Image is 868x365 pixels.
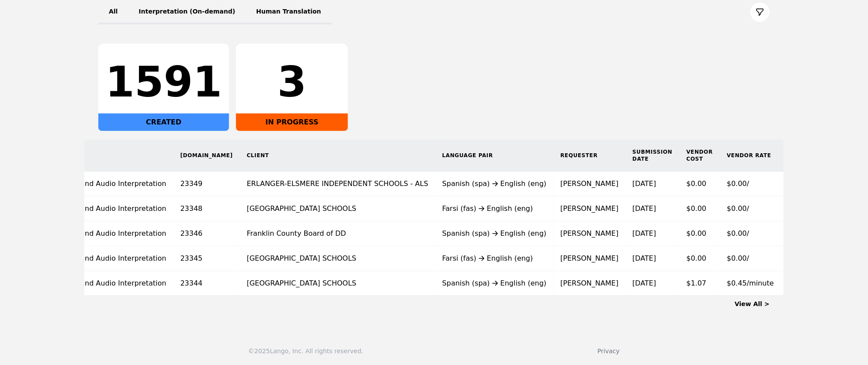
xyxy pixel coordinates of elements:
[45,140,174,172] th: Type
[625,140,679,172] th: Submission Date
[240,196,435,221] td: [GEOGRAPHIC_DATA] SCHOOLS
[174,221,240,246] td: 23346
[174,246,240,271] td: 23345
[435,140,554,172] th: Language Pair
[240,221,435,246] td: Franklin County Board of DD
[240,246,435,271] td: [GEOGRAPHIC_DATA] SCHOOLS
[174,271,240,296] td: 23344
[45,246,174,271] td: On-Demand Audio Interpretation
[98,114,229,131] div: CREATED
[727,279,774,287] span: $0.45/minute
[553,246,625,271] td: [PERSON_NAME]
[553,271,625,296] td: [PERSON_NAME]
[236,114,348,131] div: IN PROGRESS
[680,196,720,221] td: $0.00
[632,254,656,262] time: [DATE]
[442,253,547,264] div: Farsi (fas) English (eng)
[632,229,656,238] time: [DATE]
[45,221,174,246] td: On-Demand Audio Interpretation
[45,172,174,196] td: On-Demand Audio Interpretation
[553,172,625,196] td: [PERSON_NAME]
[45,196,174,221] td: On-Demand Audio Interpretation
[781,140,847,172] th: Status
[442,179,547,189] div: Spanish (spa) English (eng)
[680,246,720,271] td: $0.00
[45,271,174,296] td: On-Demand Audio Interpretation
[720,140,781,172] th: Vendor Rate
[680,221,720,246] td: $0.00
[727,254,749,262] span: $0.00/
[174,172,240,196] td: 23349
[553,221,625,246] td: [PERSON_NAME]
[240,172,435,196] td: ERLANGER-ELSMERE INDEPENDENT SCHOOLS - ALS
[750,3,770,22] button: Filter
[727,229,749,238] span: $0.00/
[240,271,435,296] td: [GEOGRAPHIC_DATA] SCHOOLS
[632,179,656,188] time: [DATE]
[442,228,547,239] div: Spanish (spa) English (eng)
[243,61,341,103] div: 3
[597,348,620,355] a: Privacy
[442,278,547,289] div: Spanish (spa) English (eng)
[727,204,749,213] span: $0.00/
[240,140,435,172] th: Client
[680,271,720,296] td: $1.07
[680,140,720,172] th: Vendor Cost
[553,196,625,221] td: [PERSON_NAME]
[248,347,363,355] div: © 2025 Lango, Inc. All rights reserved.
[442,203,547,214] div: Farsi (fas) English (eng)
[174,140,240,172] th: [DOMAIN_NAME]
[735,300,770,307] a: View All >
[727,179,749,188] span: $0.00/
[174,196,240,221] td: 23348
[632,204,656,213] time: [DATE]
[553,140,625,172] th: Requester
[680,172,720,196] td: $0.00
[105,61,222,103] div: 1591
[632,279,656,287] time: [DATE]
